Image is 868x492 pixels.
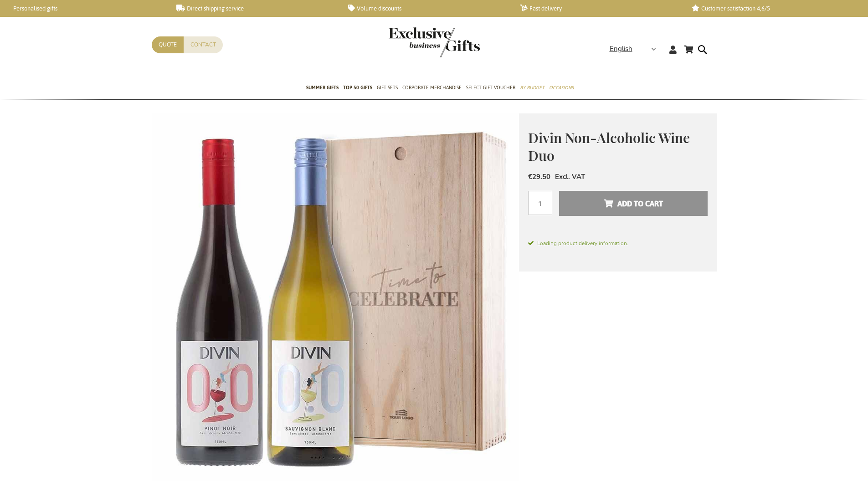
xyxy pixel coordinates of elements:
span: Excl. VAT [555,172,585,181]
a: Fast delivery [520,5,677,12]
a: Gift Sets [377,77,398,100]
span: €29.50 [528,172,550,181]
span: Summer Gifts [306,83,339,92]
img: Divin Non-Alcoholic Wine Duo [152,113,519,481]
span: Loading product delivery information. [528,239,708,247]
span: Divin Non-Alcoholic Wine Duo [528,128,690,164]
a: store logo [389,27,434,57]
a: Summer Gifts [306,77,339,100]
a: Personalised gifts [5,5,162,12]
a: Quote [152,36,184,53]
a: Select Gift Voucher [466,77,515,100]
input: Qty [528,191,552,215]
a: Contact [184,36,223,53]
a: Corporate Merchandise [402,77,462,100]
a: Customer satisfaction 4,6/5 [692,5,849,12]
a: Direct shipping service [176,5,334,12]
a: Volume discounts [348,5,505,12]
span: English [610,44,632,54]
span: Occasions [549,83,574,92]
span: Select Gift Voucher [466,83,515,92]
img: Exclusive Business gifts logo [389,27,480,57]
a: Occasions [549,77,574,100]
a: TOP 50 Gifts [343,77,372,100]
span: Corporate Merchandise [402,83,462,92]
a: By Budget [520,77,544,100]
span: By Budget [520,83,544,92]
span: TOP 50 Gifts [343,83,372,92]
span: Gift Sets [377,83,398,92]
